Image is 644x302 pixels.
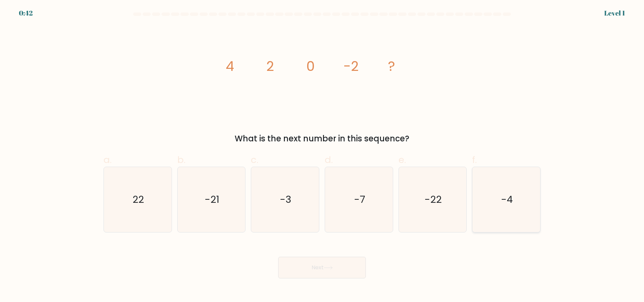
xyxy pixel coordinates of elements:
text: -3 [280,193,292,206]
text: -21 [205,193,219,206]
tspan: 4 [226,57,234,76]
tspan: ? [388,57,395,76]
text: -22 [425,193,442,206]
span: e. [399,153,406,166]
span: d. [325,153,333,166]
text: -7 [354,193,365,206]
span: f. [472,153,477,166]
div: Level 1 [604,8,625,18]
text: -4 [501,193,513,206]
text: 22 [133,193,144,206]
span: c. [251,153,258,166]
tspan: 0 [306,57,315,76]
button: Next [278,257,366,278]
span: a. [104,153,112,166]
div: What is the next number in this sequence? [108,133,536,145]
tspan: 2 [266,57,274,76]
span: b. [177,153,185,166]
tspan: -2 [344,57,359,76]
div: 0:42 [19,8,33,18]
